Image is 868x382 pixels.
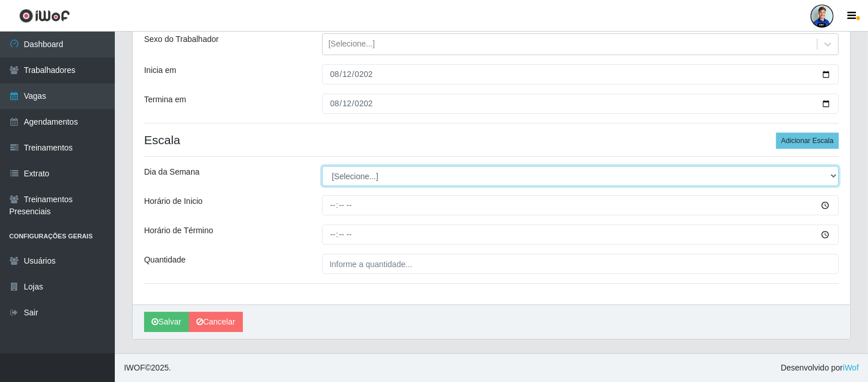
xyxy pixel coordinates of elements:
img: CoreUI Logo [19,9,70,23]
label: Dia da Semana [144,166,200,178]
button: Salvar [144,312,189,332]
input: Informe a quantidade... [322,254,839,274]
label: Horário de Término [144,225,213,237]
input: 00/00/0000 [322,64,839,84]
input: 00:00 [322,225,839,245]
input: 00:00 [322,195,839,215]
label: Quantidade [144,254,185,266]
span: © 2025 . [124,362,171,374]
input: 00/00/0000 [322,94,839,114]
label: Termina em [144,94,186,106]
button: Adicionar Escala [776,133,839,149]
span: Desenvolvido por [781,362,859,374]
div: [Selecione...] [328,38,375,51]
label: Sexo do Trabalhador [144,33,219,45]
a: iWof [843,363,859,372]
a: Cancelar [189,312,243,332]
label: Horário de Inicio [144,195,203,207]
h4: Escala [144,133,839,147]
label: Inicia em [144,64,176,76]
span: IWOF [124,363,145,372]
